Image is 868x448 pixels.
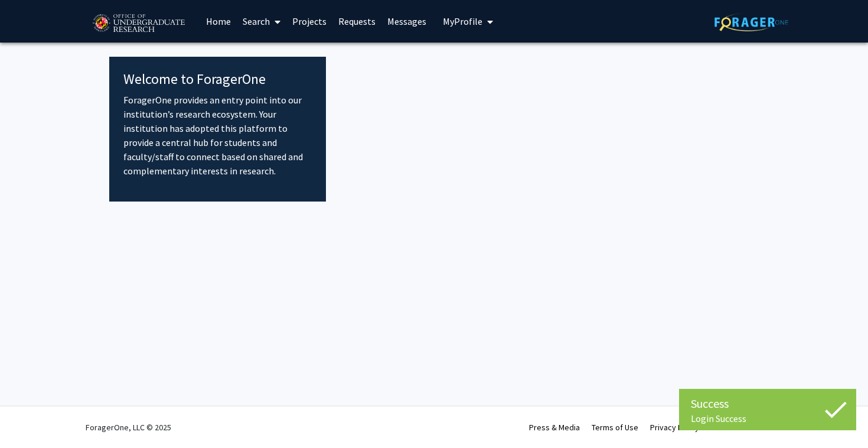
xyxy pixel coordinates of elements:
a: Press & Media [529,422,580,433]
img: ForagerOne Logo [714,13,788,31]
a: Privacy Policy [650,422,699,433]
h4: Welcome to ForagerOne [123,71,312,88]
a: Projects [286,1,332,42]
a: Terms of Use [592,422,638,433]
div: Login Success [691,413,844,424]
a: Search [237,1,286,42]
a: Messages [381,1,432,42]
a: Requests [332,1,381,42]
a: Home [200,1,237,42]
div: ForagerOne, LLC © 2025 [86,407,171,448]
span: My Profile [443,15,482,27]
p: ForagerOne provides an entry point into our institution’s research ecosystem. Your institution ha... [123,93,312,178]
img: University of Maryland Logo [89,9,188,38]
div: Success [691,395,844,413]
